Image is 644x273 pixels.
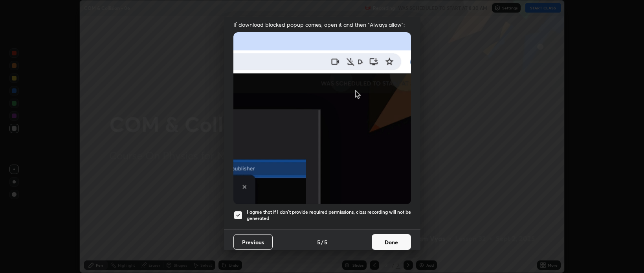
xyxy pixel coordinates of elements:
[372,234,411,250] button: Done
[324,238,327,246] h4: 5
[233,21,411,28] span: If download blocked popup comes, open it and then "Always allow":
[317,238,320,246] h4: 5
[321,238,323,246] h4: /
[247,209,411,221] h5: I agree that if I don't provide required permissions, class recording will not be generated
[233,234,273,250] button: Previous
[233,32,411,204] img: downloads-permission-blocked.gif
